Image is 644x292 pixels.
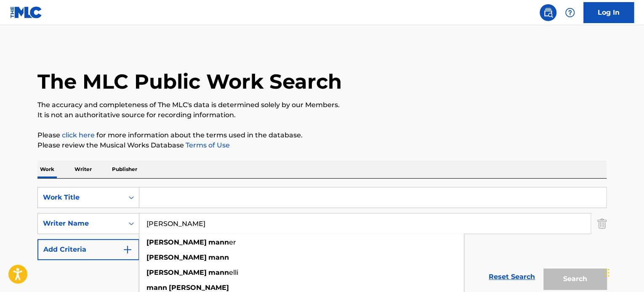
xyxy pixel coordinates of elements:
[122,245,133,255] img: 9d2ae6d4665cec9f34b9.svg
[597,213,607,234] img: Delete Criterion
[208,253,229,261] strong: mann
[37,69,342,94] h1: The MLC Public Work Search
[146,268,207,276] strong: [PERSON_NAME]
[37,110,607,120] p: It is not an authoritative source for recording information.
[562,4,578,21] div: Help
[540,4,556,21] a: Public Search
[604,260,609,285] div: Drag
[109,160,140,178] p: Publisher
[208,238,229,246] strong: mann
[37,140,607,150] p: Please review the Musical Works Database
[146,238,207,246] strong: [PERSON_NAME]
[146,284,167,292] strong: mann
[37,239,139,260] button: Add Criteria
[43,192,119,203] div: Work Title
[37,130,607,140] p: Please for more information about the terms used in the database.
[169,284,229,292] strong: [PERSON_NAME]
[229,238,236,246] span: er
[543,8,553,18] img: search
[72,160,94,178] p: Writer
[37,160,57,178] p: Work
[37,100,607,110] p: The accuracy and completeness of The MLC's data is determined solely by our Members.
[602,252,644,292] iframe: Chat Widget
[583,2,634,23] a: Log In
[43,218,119,229] div: Writer Name
[229,268,238,276] span: elli
[484,268,539,286] a: Reset Search
[10,6,43,18] img: MLC Logo
[62,131,95,139] a: click here
[146,253,207,261] strong: [PERSON_NAME]
[565,8,575,18] img: help
[184,141,230,149] a: Terms of Use
[208,268,229,276] strong: mann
